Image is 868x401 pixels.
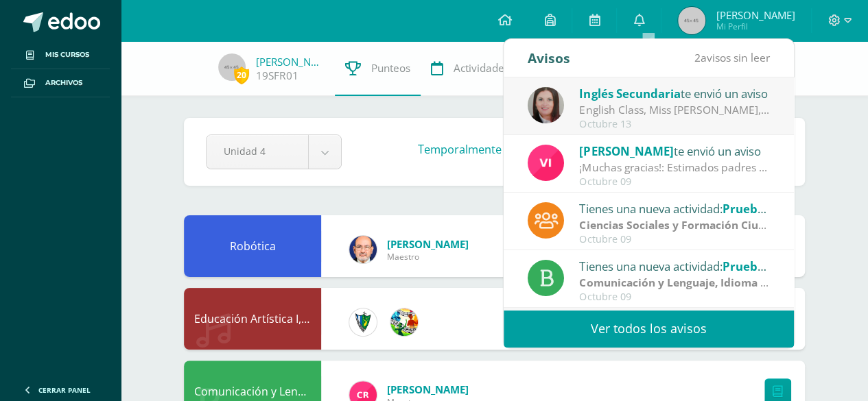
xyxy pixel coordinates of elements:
[528,87,564,123] img: 8af0450cf43d44e38c4a1497329761f3.png
[335,41,421,96] a: Punteos
[579,275,770,291] div: | Prueba de Logro
[694,50,770,65] span: avisos sin leer
[45,49,89,60] span: Mis cursos
[722,258,838,274] span: Prueba de logro IV U
[504,310,794,348] a: Ver todos los avisos
[579,217,770,233] div: | Prueba de Logro
[579,257,770,275] div: Tienes una nueva actividad:
[716,8,795,22] span: [PERSON_NAME]
[579,291,770,303] div: Octubre 09
[716,21,795,32] span: Mi Perfil
[579,84,770,102] div: te envió un aviso
[224,135,291,167] span: Unidad 4
[207,135,341,169] a: Unidad 4
[678,7,705,34] img: 45x45
[418,142,718,157] h3: Temporalmente las notas .
[11,69,110,97] a: Archivos
[579,86,680,101] span: Inglés Secundaria
[256,69,298,83] a: 19SFR01
[390,308,418,336] img: 159e24a6ecedfdf8f489544946a573f0.png
[38,385,91,395] span: Cerrar panel
[256,55,325,69] a: [PERSON_NAME]
[694,50,701,65] span: 2
[528,39,570,77] div: Avisos
[579,102,770,118] div: English Class, Miss Karen Mejía, Level 1 and 4, Unit 4, Score zone: Estimados estudiantes, es un ...
[579,234,770,245] div: Octubre 09
[371,61,410,75] span: Punteos
[579,275,801,290] strong: Comunicación y Lenguaje, Idioma Español
[45,77,82,88] span: Archivos
[218,53,246,81] img: 45x45
[184,288,321,350] div: Educación Artística I, Música y Danza
[579,199,770,217] div: Tienes una nueva actividad:
[387,251,469,263] span: Maestro
[579,142,770,160] div: te envió un aviso
[421,41,519,96] a: Actividades
[387,237,469,251] span: [PERSON_NAME]
[454,61,509,75] span: Actividades
[234,66,249,84] span: 20
[579,176,770,188] div: Octubre 09
[579,143,673,159] span: [PERSON_NAME]
[579,160,770,175] div: ¡Muchas gracias!: Estimados padres y madres de familia. Llegamos al cierre de este ciclo escolar,...
[528,145,564,181] img: bd6d0aa147d20350c4821b7c643124fa.png
[579,119,770,130] div: Octubre 13
[11,41,110,69] a: Mis cursos
[184,215,321,277] div: Robótica
[387,382,469,396] span: [PERSON_NAME]
[349,308,377,336] img: 9f174a157161b4ddbe12118a61fed988.png
[349,236,377,263] img: 6b7a2a75a6c7e6282b1a1fdce061224c.png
